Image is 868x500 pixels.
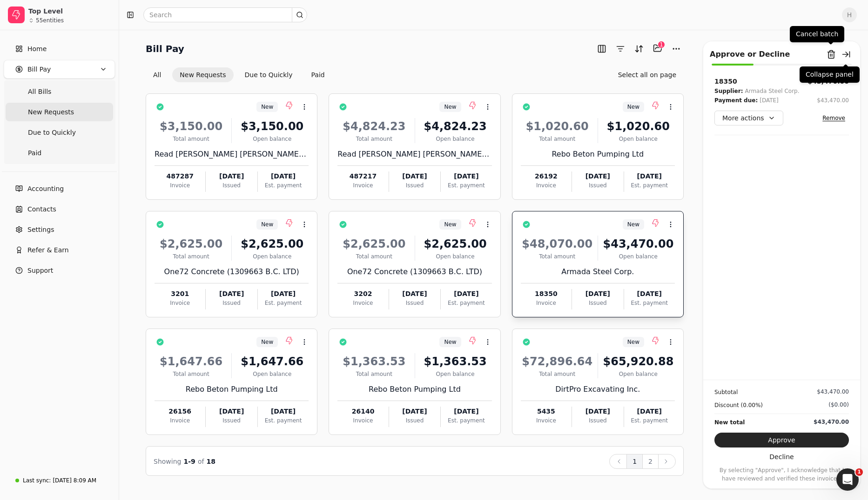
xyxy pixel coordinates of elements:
span: Home [27,44,47,54]
div: $1,363.53 [337,353,410,370]
div: Issued [206,299,257,307]
div: Issued [389,181,440,190]
div: Cancel batch [790,26,844,42]
div: Supplier: [714,86,743,96]
div: Issued [206,181,257,190]
button: 1 [626,454,643,469]
div: [DATE] [624,289,675,299]
div: Invoice [521,299,572,307]
div: Total amount [155,370,228,378]
span: Due to Quickly [28,128,76,138]
div: Open balance [236,135,309,143]
button: Select all on page [611,67,684,82]
div: Issued [389,299,440,307]
div: [DATE] [624,407,675,416]
div: 3201 [155,289,205,299]
div: Rebo Beton Pumping Ltd [337,384,491,395]
div: 26156 [155,407,205,416]
div: $1,020.60 [602,118,675,135]
span: Accounting [27,184,64,194]
div: Total amount [521,370,594,378]
div: 26192 [521,171,572,181]
p: By selecting "Approve", I acknowledge that I have reviewed and verified these invoices. [714,466,849,483]
div: [DATE] [389,171,440,181]
div: Invoice [155,299,205,307]
div: 18350 [714,77,737,86]
button: Support [4,261,115,280]
h2: Bill Pay [146,41,184,56]
div: 487217 [337,171,388,181]
div: Open balance [602,135,675,143]
div: $48,070.00 [521,236,594,252]
div: Est. payment [258,181,309,190]
div: $43,470.00 [817,96,849,105]
span: All Bills [28,87,51,97]
button: New Requests [172,67,233,82]
div: [DATE] [258,171,309,181]
a: Contacts [4,200,115,218]
div: [DATE] [572,407,623,416]
div: $4,824.23 [337,118,410,135]
div: Invoice filter options [146,67,332,82]
div: 26140 [337,407,388,416]
a: New Requests [6,103,113,121]
div: $2,625.00 [155,236,228,252]
span: Bill Pay [27,65,51,74]
div: [DATE] [441,289,491,299]
div: Read [PERSON_NAME] [PERSON_NAME] Ltd. [337,149,491,160]
div: [DATE] [206,171,257,181]
a: All Bills [6,82,113,101]
span: 18 [207,458,215,465]
div: Invoice [155,416,205,425]
div: [DATE] [572,289,623,299]
div: Rebo Beton Pumping Ltd [155,384,309,395]
div: [DATE] [624,171,675,181]
span: Support [27,266,53,276]
div: $3,150.00 [236,118,309,135]
div: Est. payment [624,181,675,190]
span: New [261,220,273,229]
span: New [627,220,639,229]
span: Paid [28,148,41,158]
div: $43,470.00 [814,418,849,426]
button: More [669,41,684,56]
div: $2,625.00 [419,236,492,252]
a: Home [4,39,115,58]
div: Issued [572,181,623,190]
div: [DATE] [206,289,257,299]
div: Est. payment [624,416,675,425]
span: Showing [154,458,181,465]
span: New Requests [28,107,74,117]
div: [DATE] [206,407,257,416]
span: New [627,103,639,111]
div: Open balance [236,252,309,261]
div: $72,896.64 [521,353,594,370]
div: 18350 [521,289,572,299]
div: Est. payment [441,181,491,190]
div: Payment due: [714,96,758,105]
div: [DATE] [258,407,309,416]
button: Bill Pay [4,60,115,79]
div: Open balance [419,135,492,143]
div: Open balance [419,370,492,378]
div: Rebo Beton Pumping Ltd [521,149,675,160]
a: Accounting [4,179,115,198]
div: New total [714,418,745,427]
button: Batch (1) [650,41,665,56]
div: $2,625.00 [236,236,309,252]
div: Top Level [28,7,111,16]
div: Total amount [337,252,410,261]
span: 1 [855,468,863,476]
div: Total amount [337,370,410,378]
a: Paid [6,144,113,162]
div: Issued [389,416,440,425]
div: Last sync: [23,476,51,485]
div: Armada Steel Corp. [521,266,675,277]
div: $43,470.00 [817,388,849,396]
button: Decline [714,449,849,464]
div: [DATE] [389,407,440,416]
iframe: Intercom live chat [836,468,859,491]
span: New [444,338,456,346]
div: Read [PERSON_NAME] [PERSON_NAME] Ltd. [155,149,309,160]
div: Invoice [337,299,388,307]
